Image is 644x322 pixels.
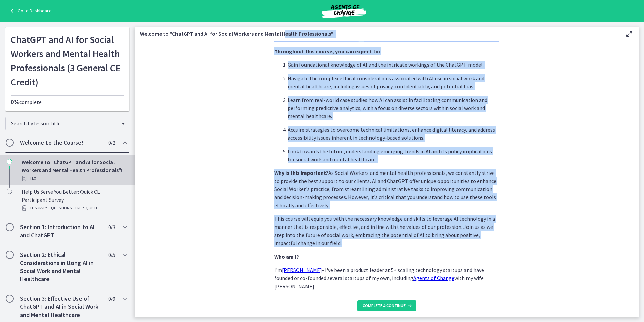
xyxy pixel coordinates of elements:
[108,251,115,259] span: 0 / 5
[20,223,102,239] h2: Section 1: Introduction to AI and ChatGPT
[274,253,299,260] strong: Who am I?
[8,7,52,15] a: Go to Dashboard
[11,120,118,127] span: Search by lesson title
[47,204,72,212] span: · 6 Questions
[274,169,328,176] strong: Why is this important?
[274,48,380,55] strong: Throughout this course, you can expect to:
[11,32,124,89] h1: ChatGPT and AI for Social Workers and Mental Health Professionals (3 General CE Credit)
[108,295,115,303] span: 0 / 9
[22,188,127,212] div: Help Us Serve You Better: Quick CE Participant Survey
[11,98,19,106] span: 0%
[288,96,499,120] p: Learn from real-world case studies how AI can assist in facilitating communication and performing...
[20,295,102,319] h2: Section 3: Effective Use of ChatGPT and AI in Social Work and Mental Healthcare
[274,215,499,247] p: This course will equip you with the necessary knowledge and skills to leverage AI technology in a...
[20,251,102,283] h2: Section 2: Ethical Considerations in Using AI in Social Work and Mental Healthcare
[73,204,74,212] span: ·
[413,275,454,281] a: Agents of Change
[5,117,129,130] div: Search by lesson title
[140,30,614,38] h3: Welcome to "ChatGPT and AI for Social Workers and Mental Health Professionals"!
[288,147,499,163] p: Look towards the future, understanding emerging trends in AI and its policy implications for soci...
[357,300,416,311] button: Complete & continue
[22,174,127,182] div: Text
[108,223,115,231] span: 0 / 3
[282,267,322,273] a: [PERSON_NAME]
[288,126,499,142] p: Acquire strategies to overcome technical limitations, enhance digital literacy, and address acces...
[11,98,124,106] p: complete
[22,204,127,212] div: CE Survey
[288,61,499,69] p: Gain foundational knowledge of AI and the intricate workings of the ChatGPT model.
[274,169,499,209] p: As Social Workers and mental health professionals, we constantly strive to provide the best suppo...
[288,74,499,90] p: Navigate the complex ethical considerations associated with AI use in social work and mental heal...
[303,3,384,19] img: Agents of Change Social Work Test Prep
[22,158,127,182] div: Welcome to "ChatGPT and AI for Social Workers and Mental Health Professionals"!
[75,204,100,212] span: PREREQUISITE
[363,303,406,308] span: Complete & continue
[108,139,115,147] span: 0 / 2
[20,139,102,147] h2: Welcome to the Course!
[274,266,499,290] p: I'm - I've been a product leader at 5+ scaling technology startups and have founded or co-founded...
